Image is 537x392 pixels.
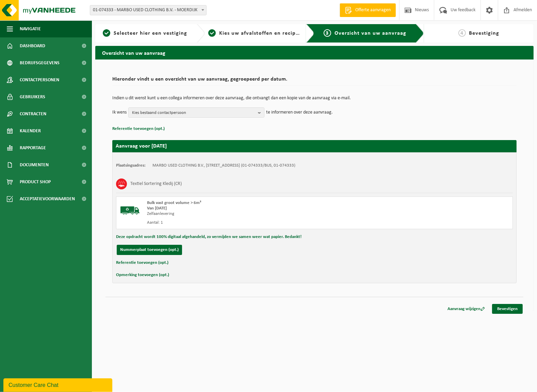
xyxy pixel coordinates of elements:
[3,377,114,392] iframe: chat widget
[20,88,45,105] span: Gebruikers
[208,29,301,37] a: 2Kies uw afvalstoffen en recipiënten
[442,304,490,314] a: Aanvraag wijzigen
[116,143,167,149] strong: Aanvraag voor [DATE]
[120,200,140,221] img: BL-SO-LV.png
[103,29,110,37] span: 1
[90,5,206,15] span: 01-074333 - MARBO USED CLOTHING B.V. - MOERDIJK
[128,107,264,118] button: Kies bestaand contactpersoon
[112,107,127,118] p: Ik wens
[112,96,517,101] p: Indien u dit wenst kunt u een collega informeren over deze aanvraag, die ontvangt dan een kopie v...
[90,5,207,15] span: 01-074333 - MARBO USED CLOTHING B.V. - MOERDIJK
[114,31,187,36] span: Selecteer hier een vestiging
[20,54,60,71] span: Bedrijfsgegevens
[147,220,342,225] div: Aantal: 1
[458,29,466,37] span: 4
[20,71,59,88] span: Contactpersonen
[117,245,182,255] button: Nummerplaat toevoegen (opt.)
[116,271,169,279] button: Opmerking toevoegen (opt.)
[219,31,313,36] span: Kies uw afvalstoffen en recipiënten
[20,156,49,173] span: Documenten
[132,108,255,118] span: Kies bestaand contactpersoon
[147,206,167,210] strong: Van [DATE]
[492,304,523,314] a: Bevestigen
[95,46,534,59] h2: Overzicht van uw aanvraag
[130,178,182,189] h3: Textiel Sortering Kledij (CR)
[116,233,302,241] button: Deze opdracht wordt 100% digitaal afgehandeld, zo vermijden we samen weer wat papier. Bedankt!
[116,258,168,267] button: Referentie toevoegen (opt.)
[469,31,500,36] span: Bevestiging
[152,163,295,168] td: MARBO USED CLOTHING B.V., [STREET_ADDRESS] (01-074333/BUS, 01-074333)
[340,3,396,17] a: Offerte aanvragen
[147,201,201,205] span: Bulk vast groot volume > 6m³
[324,29,331,37] span: 3
[20,190,75,207] span: Acceptatievoorwaarden
[112,124,165,133] button: Referentie toevoegen (opt.)
[266,107,333,118] p: te informeren over deze aanvraag.
[112,76,517,86] h2: Hieronder vindt u een overzicht van uw aanvraag, gegroepeerd per datum.
[20,105,46,122] span: Contracten
[99,29,191,37] a: 1Selecteer hier een vestiging
[354,7,392,14] span: Offerte aanvragen
[208,29,216,37] span: 2
[116,163,146,168] strong: Plaatsingsadres:
[335,31,406,36] span: Overzicht van uw aanvraag
[20,37,45,54] span: Dashboard
[20,122,41,139] span: Kalender
[20,173,51,190] span: Product Shop
[147,211,342,217] div: Zelfaanlevering
[20,20,41,37] span: Navigatie
[20,139,46,156] span: Rapportage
